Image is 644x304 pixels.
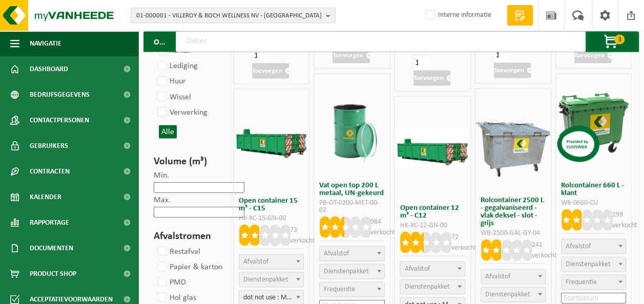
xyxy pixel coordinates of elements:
[566,242,591,250] span: Afvalstof
[176,31,586,52] input: Zoeken
[234,121,309,159] img: HK-XC-15-GN-00
[30,31,61,56] span: Navigatie
[155,259,222,274] label: Papier & karton
[243,257,268,265] span: Afvalstof
[494,62,531,78] button: Toevoegen
[155,74,186,89] label: Huur
[561,199,626,206] div: WB-0660-CU
[319,181,384,197] h3: Vat open top 200 L metaal, UN-gekeurd
[413,70,450,85] button: Toevoegen
[394,128,470,166] img: HK-XC-12-GN-00
[451,231,476,253] p: 72 verkocht
[131,8,336,23] button: 01-000001 - VILLEROY & BOCH WELLNESS NV - [GEOGRAPHIC_DATA]
[404,265,429,272] span: Afvalstof
[30,159,70,184] span: Contracten
[30,261,76,287] span: Product Shop
[324,285,355,293] span: Frequentie
[30,184,61,210] span: Kalender
[566,278,597,286] span: Frequentie
[154,228,216,244] h3: Afvalstromen
[481,229,546,236] div: WB-2500-GAL-GY-04
[400,204,465,219] h3: Open container 12 m³ - C12
[556,87,631,162] img: WB-0660-CU
[251,48,267,63] input: 1
[155,104,207,120] label: Verwerking
[136,8,322,24] span: 01-000001 - VILLEROY & BOCH WELLNESS NV - [GEOGRAPHIC_DATA]
[290,224,315,246] p: 73 verkocht
[155,274,186,290] label: PMD
[485,272,510,280] span: Afvalstof
[566,260,611,268] span: Dienstenpakket
[155,58,198,74] label: Lediging
[532,239,557,260] p: 241 verkocht
[404,283,449,290] span: Dienstenpakket
[319,199,384,213] div: PB-OT-0200-MET-00-02
[155,89,191,104] label: Wissel
[159,125,177,138] button: Alle
[30,82,90,107] span: Bedrijfsgegevens
[412,55,428,70] input: 1
[243,275,288,283] span: Dienstenpakket
[30,107,89,133] span: Contactpersonen
[370,216,396,237] p: 984 verkocht
[30,210,69,235] span: Rapportage
[30,235,73,261] span: Documenten
[561,292,626,303] input: Startdatum
[493,47,509,62] input: 1
[239,214,304,222] div: HK-XC-15-GN-00
[154,171,169,179] label: Min.
[475,102,551,177] img: WB-2500-GAL-GY-04
[252,63,289,78] button: Toevoegen
[587,31,638,52] button: 3
[574,48,611,63] button: Toevoegen
[30,56,68,82] span: Dashboard
[143,31,176,52] h2: Onze oplossingen
[612,209,637,230] p: 199 verkocht
[154,154,216,169] h3: Volume (m³)
[154,196,171,204] label: Max.
[481,196,546,227] h3: Rolcontainer 2500 L - gegalvaniseerd - vlak deksel - slot - grijs
[485,290,530,298] span: Dienstenpakket
[400,222,465,229] div: HK-XC-12-GN-00
[324,249,349,257] span: Afvalstof
[424,8,491,23] label: Interne informatie
[324,267,369,275] span: Dienstenpakket
[155,244,200,259] label: Restafval
[239,197,304,212] h3: Open container 15 m³ - C15
[333,48,369,63] button: Toevoegen
[561,181,626,197] h3: Rolcontainer 660 L - klant
[314,87,389,162] img: PB-OT-0200-MET-00-02
[30,133,68,159] span: Gebruikers
[614,34,625,44] span: 3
